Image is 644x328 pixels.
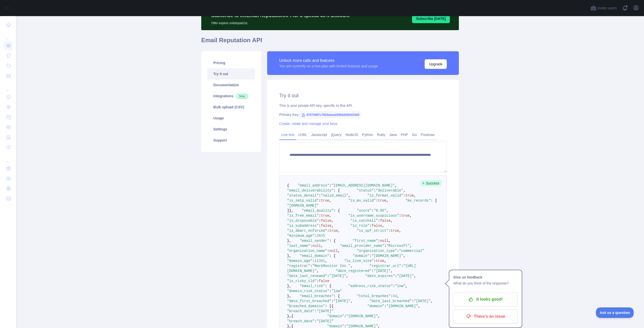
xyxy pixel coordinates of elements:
[331,289,342,293] span: "low"
[410,131,419,139] a: Go
[399,131,410,139] a: PHP
[343,131,360,139] a: NodeJS
[372,209,374,213] span: :
[370,264,401,268] span: "registrar_url"
[319,224,321,228] span: :
[388,229,390,233] span: :
[291,314,293,318] span: {
[376,259,384,263] span: true
[287,304,325,308] span: "breached_domains"
[317,269,319,273] span: ,
[319,214,321,218] span: :
[319,219,321,223] span: :
[431,199,437,203] span: : [
[406,194,414,198] span: true
[453,292,518,306] button: It looks good!
[360,131,375,139] a: Python
[334,294,340,298] span: : {
[453,309,518,323] button: There's an issue
[329,183,331,188] span: :
[597,5,617,11] span: Invite users
[352,239,378,243] span: "first_name"
[384,304,386,308] span: :
[378,219,380,223] span: :
[321,244,323,248] span: ,
[207,68,255,79] a: Try it out
[338,229,340,233] span: ,
[374,209,386,213] span: "0.95"
[310,264,312,268] span: :
[207,102,255,113] a: Bulk upload (CSV)
[380,219,391,223] span: false
[300,239,329,243] span: "email_sender"
[382,224,384,228] span: ,
[287,299,331,303] span: "date_first_breached"
[287,214,319,218] span: "is_free_email"
[207,57,255,68] a: Pricing
[384,259,386,263] span: ,
[287,224,319,228] span: "is_subaddress"
[287,244,310,248] span: "last_name"
[296,131,309,139] a: cURL
[338,249,340,253] span: ,
[350,224,370,228] span: "is_role"
[388,239,390,243] span: ,
[350,299,352,303] span: ,
[321,194,348,198] span: "valid_email"
[431,299,433,303] span: ,
[325,284,331,288] span: : {
[327,249,329,253] span: :
[312,244,321,248] span: null
[300,284,325,288] span: "email_risk"
[314,259,325,263] span: 11381
[378,314,380,318] span: ,
[4,81,12,91] div: ...
[395,183,397,188] span: ,
[299,111,361,119] span: 67074467c7924daeab5f8dd40fe03445
[425,59,447,69] button: Upgrade
[287,289,329,293] span: "domain_risk_status"
[372,224,382,228] span: false
[287,259,312,263] span: "domain_age"
[329,199,331,203] span: ,
[287,319,314,323] span: "breach_date"
[314,319,316,323] span: :
[357,209,372,213] span: "score"
[207,90,255,102] a: Integrations New
[386,244,410,248] span: "Microsoft"
[395,284,406,288] span: "low"
[457,295,514,304] p: It looks good!
[370,254,372,258] span: :
[391,294,393,298] span: :
[340,244,384,248] span: "email_provider_name"
[420,180,442,186] span: Success
[279,92,447,99] h2: Try it out
[321,199,329,203] span: true
[350,219,378,223] span: "is_catchall"
[367,304,384,308] span: "domain"
[329,254,336,258] span: : {
[287,249,327,253] span: "organization_name"
[321,224,331,228] span: false
[279,64,378,69] div: You are currently on a free plan with limited features and usage
[287,274,327,278] span: "date_last_renewed"
[374,269,390,273] span: "[DATE]"
[331,183,395,188] span: "[EMAIL_ADDRESS][DOMAIN_NAME]"
[289,209,293,213] span: },
[378,239,380,243] span: :
[370,299,412,303] span: "date_last_breached"
[300,254,329,258] span: "email_domain"
[374,189,376,193] span: :
[327,229,329,233] span: :
[453,280,518,286] p: What do you think of the response?
[287,194,319,198] span: "status_detail"
[412,299,414,303] span: :
[287,309,314,313] span: "breach_date"
[372,269,374,273] span: :
[287,183,289,188] span: {
[596,307,634,318] iframe: Toggle Customer Support
[329,274,346,278] span: "[DATE]"
[287,189,334,193] span: "email_deliverability"
[329,214,331,218] span: ,
[211,19,349,25] p: Offer expires on listopad 1st.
